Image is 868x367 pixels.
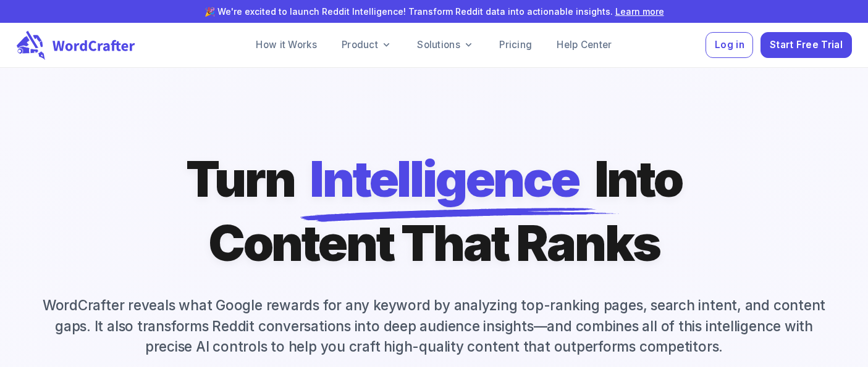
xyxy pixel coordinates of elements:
[761,32,851,59] button: Start Free Trial
[407,33,484,57] a: Solutions
[246,33,327,57] a: How it Works
[20,5,848,18] p: 🎉 We're excited to launch Reddit Intelligence! Transform Reddit data into actionable insights.
[770,37,843,54] span: Start Free Trial
[715,37,744,54] span: Log in
[186,147,682,275] h1: Turn Into Content That Ranks
[332,33,402,57] a: Product
[489,33,542,57] a: Pricing
[310,147,579,211] span: Intelligence
[706,32,753,59] button: Log in
[547,33,622,57] a: Help Center
[17,295,852,357] p: WordCrafter reveals what Google rewards for any keyword by analyzing top-ranking pages, search in...
[615,6,664,17] a: Learn more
